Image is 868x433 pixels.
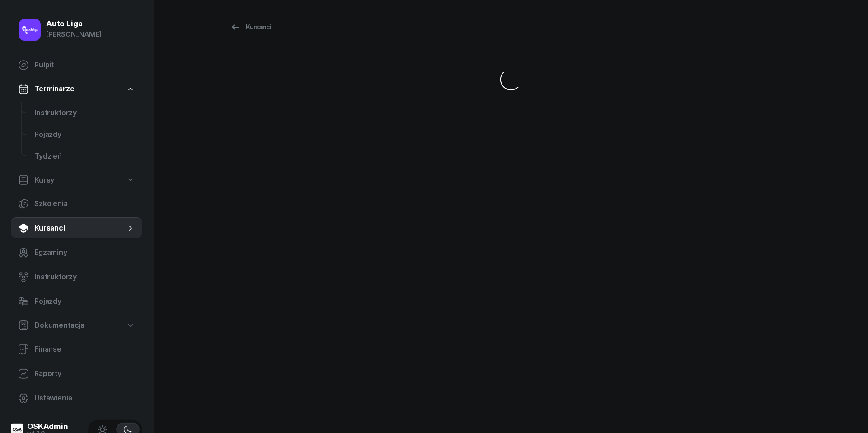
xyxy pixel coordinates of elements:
[34,107,135,119] span: Instruktorzy
[11,54,142,76] a: Pulpit
[27,102,142,124] a: Instruktorzy
[34,151,135,162] span: Tydzień
[34,198,135,210] span: Szkolenia
[34,368,135,380] span: Raporty
[27,124,142,146] a: Pojazdy
[11,339,142,360] a: Finanse
[27,423,68,430] div: OSKAdmin
[230,22,272,33] div: Kursanci
[34,174,54,186] span: Kursy
[11,193,142,215] a: Szkolenia
[34,320,84,331] span: Dokumentacja
[34,222,126,234] span: Kursanci
[11,266,142,288] a: Instruktorzy
[11,242,142,264] a: Egzaminy
[34,129,135,141] span: Pojazdy
[34,59,135,71] span: Pulpit
[34,344,135,355] span: Finanse
[34,247,135,259] span: Egzaminy
[34,271,135,283] span: Instruktorzy
[11,363,142,385] a: Raporty
[34,296,135,307] span: Pojazdy
[34,392,135,404] span: Ustawienia
[222,18,280,36] a: Kursanci
[11,315,142,336] a: Dokumentacja
[11,291,142,312] a: Pojazdy
[11,387,142,409] a: Ustawienia
[27,146,142,167] a: Tydzień
[11,170,142,191] a: Kursy
[34,83,74,95] span: Terminarze
[11,79,142,99] a: Terminarze
[46,28,102,40] div: [PERSON_NAME]
[11,217,142,239] a: Kursanci
[46,20,102,28] div: Auto Liga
